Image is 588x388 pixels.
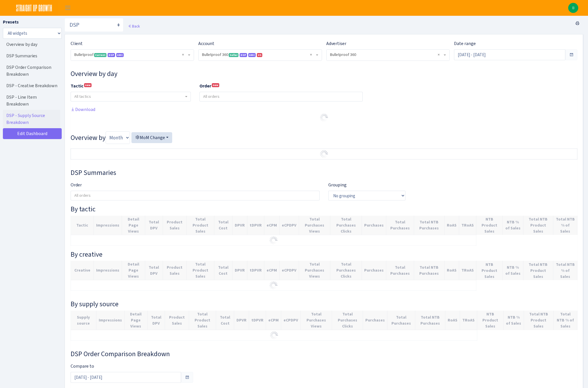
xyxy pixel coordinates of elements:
th: Total Purchases Clicks [330,216,362,235]
span: Bulletproof 360 <span class="badge badge-success">Seller</span><span class="badge badge-primary">... [202,52,315,58]
a: DSP - Line Item Breakdown [3,91,60,110]
th: Total NTB Purchases [415,311,445,330]
th: Creative [71,261,94,280]
th: TRoAS [460,311,477,330]
input: All orders [71,191,319,200]
th: DPVR [234,311,249,330]
th: tDPVR [247,261,264,280]
th: DPVR [232,261,247,280]
th: Purchases [362,261,386,280]
span: Bulletproof <span class="badge badge-success">Current</span><span class="badge badge-primary">DSP... [74,52,187,58]
label: Date range [454,40,476,47]
label: Client [71,40,83,47]
th: Total Purchases Views [299,261,330,280]
th: Total Purchases Clicks [330,261,362,280]
th: NTB Product Sales [477,311,504,330]
span: Bulletproof <span class="badge badge-success">Current</span><span class="badge badge-primary">DSP... [71,50,194,61]
th: NTB % of Sales [504,311,524,330]
span: Seller [229,53,238,57]
th: eCPM [264,261,279,280]
th: Total Product Sales [187,261,214,280]
span: US [257,53,262,57]
button: MoM Change [131,132,172,143]
span: DSP [240,53,247,57]
span: Amazon Marketing Cloud [248,53,256,57]
h3: Widget #36 [71,350,577,358]
th: Detail Page Views [122,261,145,280]
a: B [568,3,578,13]
th: Total DPV [145,216,163,235]
h4: By creative [71,250,577,259]
label: Compare to [71,363,94,370]
a: Edit Dashboard [3,128,62,139]
a: DSP - Supply Source Breakdown [3,110,60,128]
th: Total NTB Purchases [414,261,444,280]
label: Presets [3,19,19,26]
th: Product Sales [165,311,189,330]
th: Total Product Sales [187,216,214,235]
th: Total NTB Product Sales [523,216,553,235]
th: RoAS [444,261,459,280]
th: Tactic [71,216,94,235]
th: Purchases [363,311,387,330]
h3: Overview by [71,131,577,144]
a: DSP Summaries [3,50,60,62]
th: Total NTB % of Sales [553,216,577,235]
img: Preloader [269,236,278,245]
th: Total Cost [216,311,234,330]
label: Advertiser [326,40,346,47]
th: Total NTB Product Sales [523,261,553,280]
th: Total Purchases Views [301,311,332,330]
th: RoAS [444,216,459,235]
h3: Widget #37 [71,169,577,177]
a: DSP - Creative Breakdown [3,80,60,91]
th: eCPM [264,216,279,235]
th: Total DPV [147,311,165,330]
h4: By tactic [71,205,577,213]
a: Overview by day [3,39,60,50]
img: Braden Astle [568,3,578,13]
th: Total Cost [214,216,232,235]
th: Total NTB % of Sales [554,311,577,330]
b: Tactic [71,83,84,89]
th: eCPDPV [279,216,299,235]
th: NTB % of Sales [503,261,523,280]
img: Preloader [319,113,329,122]
th: Impressions [96,311,124,330]
th: Detail Page Views [124,311,147,330]
img: Preloader [319,149,329,159]
a: DSP Order Comparison Breakdown [3,62,60,80]
th: Total Purchases Views [299,216,330,235]
th: Total DPV [145,261,163,280]
span: AMC [116,53,124,57]
th: tDPVR [247,216,264,235]
th: NTB Product Sales [476,216,503,235]
th: Total NTB Purchases [414,216,444,235]
span: Remove all items [182,52,184,58]
th: eCPDPV [281,311,301,330]
th: Total Purchases Clicks [332,311,363,330]
sup: new [212,83,219,87]
th: Total Purchases [387,311,415,330]
h3: Widget #10 [71,70,577,78]
label: Order [71,182,82,188]
th: RoAS [445,311,460,330]
th: Supply source [71,311,96,330]
span: Remove all items [310,52,312,58]
label: Grouping [328,182,347,188]
th: Total NTB % of Sales [553,261,577,280]
a: Download [71,106,95,112]
th: eCPM [266,311,281,330]
th: TRoAS [459,261,476,280]
span: DSP [108,53,115,57]
th: DPVR [232,216,247,235]
th: Detail Page Views [122,216,145,235]
span: Bulletproof 360 [330,52,443,58]
th: Total Cost [214,261,232,280]
th: Impressions [94,261,122,280]
th: TRoAS [459,216,476,235]
th: Product Sales [163,216,187,235]
th: Total NTB Product Sales [524,311,554,330]
input: All orders [200,92,362,101]
label: Account [198,40,214,47]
